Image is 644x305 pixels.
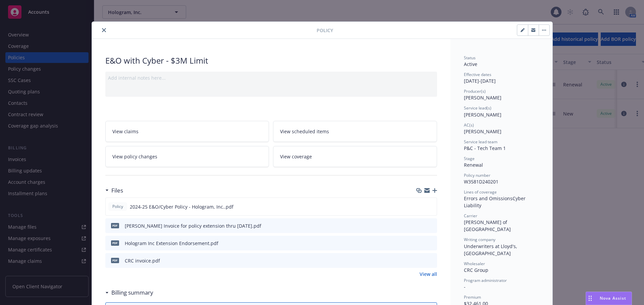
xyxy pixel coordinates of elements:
[464,213,477,219] span: Carrier
[105,121,269,142] a: View claims
[464,172,490,178] span: Policy number
[418,257,423,264] button: download file
[464,189,497,195] span: Lines of coverage
[100,26,108,34] button: close
[464,162,483,168] span: Renewal
[600,295,626,301] span: Nova Assist
[464,267,488,273] span: CRC Group
[464,55,476,61] span: Status
[464,156,475,161] span: Stage
[105,288,153,297] div: Billing summary
[464,284,466,290] span: -
[418,240,423,247] button: download file
[464,128,501,135] span: [PERSON_NAME]
[428,203,434,210] button: preview file
[130,203,233,210] span: 2024-25 E&O/Cyber Policy - Hologram, Inc..pdf
[111,240,119,245] span: pdf
[464,111,501,118] span: [PERSON_NAME]
[464,178,498,185] span: W3581D240201
[464,72,491,77] span: Effective dates
[464,122,474,128] span: AC(s)
[112,153,157,160] span: View policy changes
[428,240,434,247] button: preview file
[105,55,437,66] div: E&O with Cyber - $3M Limit
[464,88,486,94] span: Producer(s)
[111,186,123,195] h3: Files
[280,153,312,160] span: View coverage
[464,294,481,300] span: Premium
[111,258,119,263] span: pdf
[111,204,124,210] span: Policy
[464,72,539,84] div: [DATE] - [DATE]
[464,61,477,67] span: Active
[280,128,329,135] span: View scheduled items
[317,27,333,34] span: Policy
[464,195,513,202] span: Errors and Omissions
[418,222,423,229] button: download file
[273,146,437,167] a: View coverage
[586,292,594,305] div: Drag to move
[417,203,423,210] button: download file
[105,146,269,167] a: View policy changes
[464,237,495,242] span: Writing company
[428,222,434,229] button: preview file
[464,219,511,232] span: [PERSON_NAME] of [GEOGRAPHIC_DATA]
[586,292,632,305] button: Nova Assist
[125,240,218,247] div: Hologram Inc Extension Endorsement.pdf
[111,288,153,297] h3: Billing summary
[420,271,437,278] a: View all
[464,195,527,209] span: Cyber Liability
[108,74,434,81] div: Add internal notes here...
[125,257,160,264] div: CRC invoice.pdf
[464,105,491,111] span: Service lead(s)
[125,222,261,229] div: [PERSON_NAME] Invoice for policy extension thru [DATE].pdf
[464,139,497,145] span: Service lead team
[464,94,501,101] span: [PERSON_NAME]
[464,261,485,266] span: Wholesaler
[105,186,123,195] div: Files
[464,145,506,151] span: P&C - Tech Team 1
[112,128,139,135] span: View claims
[428,257,434,264] button: preview file
[464,278,507,283] span: Program administrator
[273,121,437,142] a: View scheduled items
[111,223,119,228] span: pdf
[464,243,519,256] span: Underwriters at Lloyd's, [GEOGRAPHIC_DATA]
